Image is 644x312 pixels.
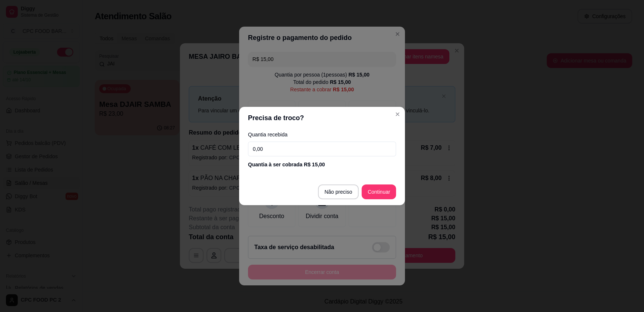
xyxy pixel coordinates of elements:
div: Quantia à ser cobrada R$ 15,00 [248,161,396,168]
label: Quantia recebida [248,132,396,137]
header: Precisa de troco? [239,107,405,129]
button: Continuar [362,184,396,199]
button: Não preciso [318,184,359,199]
button: Close [392,108,403,120]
